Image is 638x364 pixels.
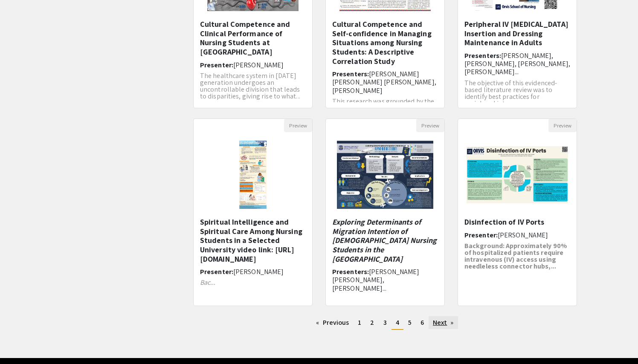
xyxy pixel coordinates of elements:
span: [PERSON_NAME] [233,61,284,69]
h6: Presenters: [332,268,438,292]
h6: Presenter: [200,61,306,69]
span: [PERSON_NAME] [233,267,284,276]
p: This research was grounded by the continuous evolution of the healthcare system, marked by increa... [332,98,438,132]
span: 4 [396,318,399,327]
span: 6 [420,318,424,327]
div: Open Presentation <p><strong>Spiritual Intelligence and Spiritual Care Among Nursing Students in ... [193,118,313,306]
h5: Cultural Competence and Clinical Performance of Nursing Students at [GEOGRAPHIC_DATA] [200,20,306,56]
h6: Presenters: [464,52,570,76]
iframe: Chat [6,326,36,358]
h5: Disinfection of IV Ports [464,217,570,227]
div: Open Presentation <p><em>Exploring Determinants of Migration Intention of Filipino Nursing Studen... [325,118,445,306]
h5: Cultural Competence and Self-confidence in Managing Situations among Nursing Students: A Descript... [332,20,438,66]
p: The healthcare system in [DATE] generation undergoes an uncontrollable division that leads to dis... [200,72,306,100]
p: The objective of this evidenced-based literature review was to identify best practices for periph... [464,80,570,114]
a: Next page [429,316,458,329]
div: Open Presentation <p>Disinfection of IV Ports</p> [458,118,577,306]
ul: Pagination [193,316,577,330]
span: [PERSON_NAME] [498,231,548,240]
h5: Spiritual Intelligence and Spiritual Care Among Nursing Students in a Selected University video l... [200,217,306,263]
h6: Presenter: [200,268,306,276]
span: 2 [370,318,374,327]
strong: Background: Approximately 90% of hospitalized patients require intravenous (IV) access using need... [464,241,567,271]
span: 1 [358,318,361,327]
h6: Presenters: [332,70,438,95]
h5: Peripheral IV [MEDICAL_DATA] Insertion and Dressing Maintenance in Adults [464,20,570,47]
button: Preview [548,119,577,132]
em: Exploring Determinants of Migration Intention of [DEMOGRAPHIC_DATA] Nursing Students in the [GEOG... [332,217,437,263]
button: Preview [284,119,312,132]
img: <p><strong>Spiritual Intelligence and Spiritual Care Among Nursing Students in a Selected Univers... [231,132,275,217]
button: Preview [416,119,444,132]
a: Previous page [312,316,353,329]
img: <p>Disinfection of IV Ports</p> [458,138,577,212]
h6: Presenter: [464,231,570,239]
img: <p><em>Exploring Determinants of Migration Intention of Filipino Nursing Students in the National... [328,132,442,217]
em: Bac... [200,278,216,287]
span: 3 [383,318,387,327]
span: [PERSON_NAME] [PERSON_NAME], [PERSON_NAME]... [332,267,419,292]
span: 5 [408,318,412,327]
span: [PERSON_NAME] [PERSON_NAME] [PERSON_NAME], [PERSON_NAME] [332,69,436,95]
span: [PERSON_NAME], [PERSON_NAME], [PERSON_NAME], [PERSON_NAME]... [464,51,570,76]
